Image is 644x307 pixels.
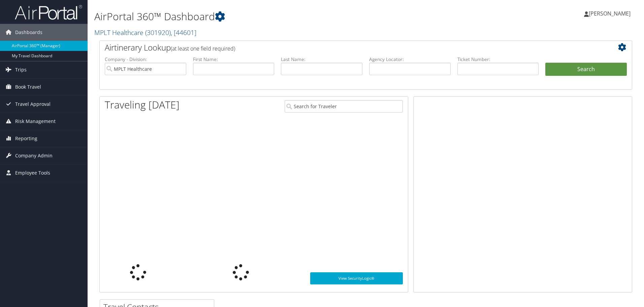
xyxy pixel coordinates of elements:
[145,28,171,37] span: ( 301920 )
[584,3,637,24] a: [PERSON_NAME]
[171,45,235,52] span: (at least one field required)
[457,56,539,63] label: Ticket Number:
[310,272,403,284] a: View SecurityLogic®
[281,56,362,63] label: Last Name:
[369,56,451,63] label: Agency Locator:
[15,130,37,147] span: Reporting
[105,56,186,63] label: Company - Division:
[94,28,196,37] a: MPLT Healthcare
[15,147,53,164] span: Company Admin
[15,79,41,95] span: Book Travel
[15,113,56,130] span: Risk Management
[193,56,275,63] label: First Name:
[15,164,50,181] span: Employee Tools
[15,4,82,20] img: airportal-logo.png
[171,28,196,37] span: , [ 44601 ]
[94,9,456,24] h1: AirPortal 360™ Dashboard
[285,100,403,113] input: Search for Traveler
[105,42,582,53] h2: Airtinerary Lookup
[15,61,27,78] span: Trips
[545,63,627,76] button: Search
[589,10,631,17] span: [PERSON_NAME]
[105,98,180,112] h1: Traveling [DATE]
[15,96,51,113] span: Travel Approval
[15,24,42,41] span: Dashboards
